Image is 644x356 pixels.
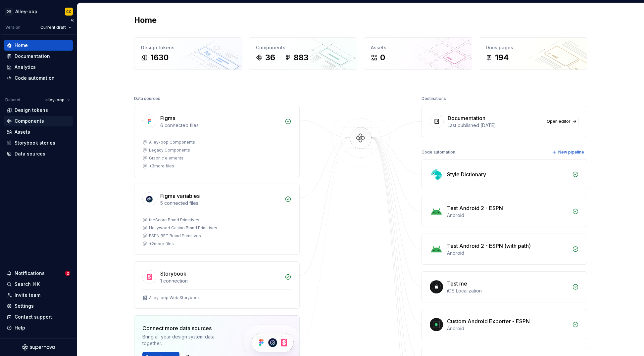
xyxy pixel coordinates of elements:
[134,15,157,25] h2: Home
[15,64,36,70] div: Analytics
[4,279,73,289] button: Search ⌘K
[447,317,530,325] div: Custom Android Exporter - ESPN
[149,156,183,161] div: Graphic elements
[4,40,73,51] a: Home
[4,268,73,279] button: Notifications2
[37,23,74,32] button: Current draft
[447,204,503,212] div: Test Android 2 - ESPN
[256,44,350,51] div: Components
[4,116,73,126] a: Components
[142,334,232,347] div: Bring all your design system data together.
[547,119,570,124] span: Open editor
[66,9,72,14] div: CC
[364,37,472,70] a: Assets0
[15,107,48,113] div: Design tokens
[160,200,281,206] div: 5 connected files
[265,52,275,63] div: 36
[15,281,40,288] div: Search ⌘K
[160,114,175,122] div: Figma
[134,94,160,103] div: Data sources
[249,37,357,70] a: Components36883
[447,250,568,256] div: Android
[134,184,300,255] a: Figma variables5 connected filestheScore Brand PrimitivesHollywood Casino Brand PrimitivesESPN BE...
[160,278,281,284] div: 1 connection
[150,52,169,63] div: 1630
[15,8,37,15] div: Alley-oop
[149,233,201,239] div: ESPN BET Brand Primitives
[447,170,486,178] div: Style Dictionary
[479,37,587,70] a: Docs pages194
[448,122,540,129] div: Last published [DATE]
[40,25,66,30] span: Current draft
[160,122,281,129] div: 6 connected files
[486,44,580,51] div: Docs pages
[294,52,309,63] div: 883
[495,52,509,63] div: 194
[550,148,587,157] button: New pipeline
[149,241,174,246] div: + 2 more files
[447,280,467,288] div: Test me
[134,106,300,177] a: Figma6 connected filesAlley-oop ComponentsLegacy ComponentsGraphic elements+3more files
[5,25,21,30] div: Version
[15,53,50,60] div: Documentation
[371,44,465,51] div: Assets
[4,149,73,159] a: Data sources
[4,301,73,311] a: Settings
[447,212,568,219] div: Android
[4,138,73,148] a: Storybook stories
[134,261,300,309] a: Storybook1 connectionAlley-oop Web Storybook
[447,325,568,332] div: Android
[65,271,70,276] span: 2
[15,129,30,135] div: Assets
[15,303,34,309] div: Settings
[4,105,73,115] a: Design tokens
[4,290,73,300] a: Invite team
[160,270,186,278] div: Storybook
[15,270,45,277] div: Notifications
[45,97,65,103] span: alley-oop
[149,148,190,153] div: Legacy Components
[4,323,73,333] button: Help
[15,42,28,49] div: Home
[4,51,73,62] a: Documentation
[558,150,584,155] span: New pipeline
[134,37,242,70] a: Design tokens1630
[22,344,55,351] svg: Supernova Logo
[4,62,73,72] a: Analytics
[68,16,77,25] button: Collapse sidebar
[5,97,21,103] div: Dataset
[15,151,45,157] div: Data sources
[149,163,174,169] div: + 3 more files
[15,325,25,331] div: Help
[421,94,446,103] div: Destinations
[149,225,217,231] div: Hollywood Casino Brand Primitives
[4,127,73,137] a: Assets
[447,242,531,250] div: Test Android 2 - ESPN (with path)
[15,140,55,146] div: Storybook stories
[380,52,385,63] div: 0
[149,140,195,145] div: Alley-oop Components
[4,73,73,83] a: Code automation
[544,117,579,126] a: Open editor
[141,44,235,51] div: Design tokens
[421,148,455,157] div: Code automation
[15,314,52,320] div: Contact support
[447,288,568,294] div: iOS Localization
[15,75,55,81] div: Code automation
[15,118,44,124] div: Components
[149,295,200,300] div: Alley-oop Web Storybook
[149,217,199,223] div: theScore Brand Primitives
[448,114,485,122] div: Documentation
[160,192,200,200] div: Figma variables
[5,8,13,16] div: DS
[42,95,73,105] button: alley-oop
[15,292,40,298] div: Invite team
[4,312,73,322] button: Contact support
[1,4,75,19] button: DSAlley-oopCC
[142,324,232,332] div: Connect more data sources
